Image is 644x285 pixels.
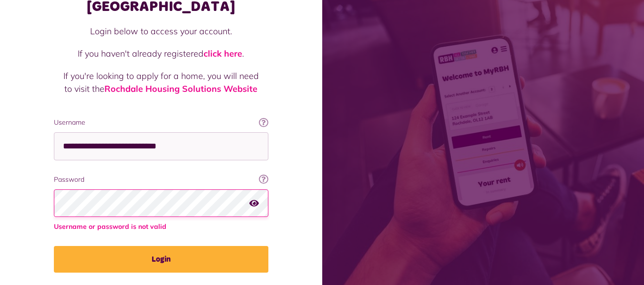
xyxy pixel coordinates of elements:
[63,25,259,38] p: Login below to access your account.
[63,47,259,60] p: If you haven't already registered .
[204,48,242,59] a: click here
[54,222,268,232] span: Username or password is not valid
[54,175,268,185] label: Password
[63,69,259,95] p: If you're looking to apply for a home, you will need to visit the
[54,118,268,128] label: Username
[104,83,257,94] a: Rochdale Housing Solutions Website
[54,246,268,273] button: Login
